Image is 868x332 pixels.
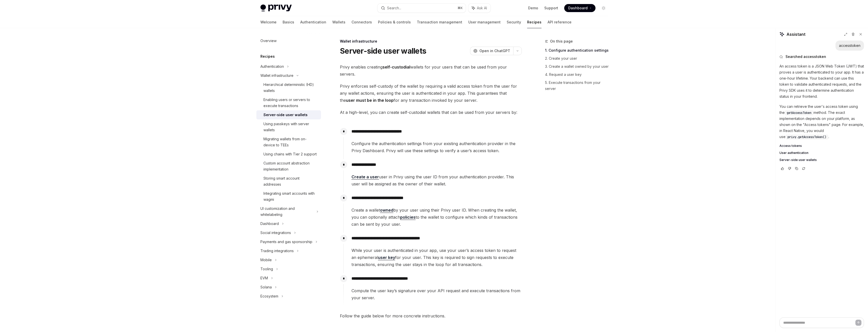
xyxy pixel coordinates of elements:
[779,144,864,148] a: Access tokens
[377,4,466,13] button: Search...⌘K
[263,175,318,187] div: Storing smart account addresses
[528,6,538,11] a: Demo
[263,160,318,172] div: Custom account abstraction implementation
[839,43,860,48] div: accesstoken
[263,151,317,157] div: Using chains with Tier 2 support
[263,136,318,148] div: Migrating wallets from on-device to TEEs
[417,16,462,28] a: Transaction management
[260,257,272,263] div: Mobile
[340,109,522,116] span: At a high-level, you can create self-custodial wallets that can be used from your servers by:
[351,173,522,187] span: user in Privy using the user ID from your authentication provider. This user will be assigned as ...
[470,47,513,55] button: Open in ChatGPT
[263,190,318,203] div: Integrating smart accounts with wagmi
[544,6,558,11] a: Support
[340,39,522,44] div: Wallet infrastructure
[787,111,811,115] span: getAccessToken
[545,62,612,71] a: 3. Create a wallet owned by your user
[256,174,321,189] a: Storing smart account addresses
[548,16,572,28] a: API reference
[479,48,510,53] span: Open in ChatGPT
[468,16,501,28] a: User management
[260,248,294,254] div: Trading integrations
[779,104,864,140] p: You can retrieve the user's access token using the method. The exact implementation depends on yo...
[855,320,861,326] button: Send message
[260,206,313,218] div: UI customization and whitelabeling
[256,150,321,159] a: Using chains with Tier 2 support
[256,110,321,119] a: Server-side user wallets
[351,140,522,154] span: Configure the authentication settings from your existing authentication provider in the Privy Das...
[351,287,522,301] span: Compute the user key’s signature over your API request and execute transactions from your server.
[340,63,522,78] span: Privy enables creating wallets for your users that can be used from your servers.
[260,230,291,236] div: Social integrations
[260,275,268,281] div: EVM
[779,54,864,59] button: Searched accesstoken
[256,159,321,174] a: Custom account abstraction implementation
[600,4,608,12] button: Toggle dark mode
[263,121,318,133] div: Using passkeys with server wallets
[260,53,275,59] h5: Recipes
[779,151,864,155] a: User authentication
[779,144,802,148] span: Access tokens
[351,16,372,28] a: Connectors
[256,135,321,150] a: Migrating wallets from on-device to TEEs
[260,63,284,70] div: Authentication
[332,16,345,28] a: Wallets
[260,5,292,12] img: light logo
[378,16,411,28] a: Policies & controls
[779,151,808,155] span: User authentication
[788,135,826,139] span: privy.getAccessToken()
[380,208,393,213] a: owned
[545,46,612,54] a: 1. Configure authentication settings
[383,64,410,70] strong: self-custodial
[340,46,426,55] h1: Server-side user wallets
[340,83,522,104] span: Privy enforces self-custody of the wallet by requiring a valid access token from the user for any...
[256,189,321,204] a: Integrating smart accounts with wagmi
[568,6,588,11] span: Dashboard
[779,158,864,162] a: Server-side user wallets
[527,16,541,28] a: Recipes
[351,174,379,180] a: Create a user
[263,97,318,109] div: Enabling users or servers to execute transactions
[340,312,522,319] span: Follow the guide below for more concrete instructions.
[786,31,805,37] span: Assistant
[351,247,522,268] span: While your user is authenticated in your app, use your user’s access token to request an ephemera...
[779,158,817,162] span: Server-side user wallets
[256,119,321,135] a: Using passkeys with server wallets
[477,6,487,11] span: Ask AI
[260,293,278,299] div: Ecosystem
[507,16,521,28] a: Security
[346,98,394,103] strong: user must be in the loop
[779,63,864,99] p: An access token is a JSON Web Token (JWT) that proves a user is authenticated to your app. It has...
[351,207,522,228] span: Create a wallet by your user using their Privy user ID. When creating the wallet, you can optiona...
[263,112,308,118] div: Server-side user wallets
[300,16,326,28] a: Authentication
[260,38,277,44] div: Overview
[545,54,612,62] a: 2. Create your user
[785,54,826,59] span: Searched accesstoken
[260,239,312,245] div: Payments and gas sponsorship
[260,284,272,290] div: Solana
[550,38,573,44] span: On this page
[256,95,321,110] a: Enabling users or servers to execute transactions
[260,266,273,272] div: Tooling
[260,16,277,28] a: Welcome
[283,16,294,28] a: Basics
[564,4,595,12] a: Dashboard
[545,71,612,79] a: 4. Request a user key
[545,79,612,93] a: 5. Execute transactions from your server
[260,221,279,227] div: Dashboard
[263,82,318,94] div: Hierarchical deterministic (HD) wallets
[378,255,395,260] a: user key
[457,6,463,10] span: ⌘ K
[256,36,321,45] a: Overview
[256,80,321,95] a: Hierarchical deterministic (HD) wallets
[387,5,401,11] div: Search...
[400,215,416,220] a: policies
[260,73,293,79] div: Wallet infrastructure
[468,4,491,13] button: Ask AI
